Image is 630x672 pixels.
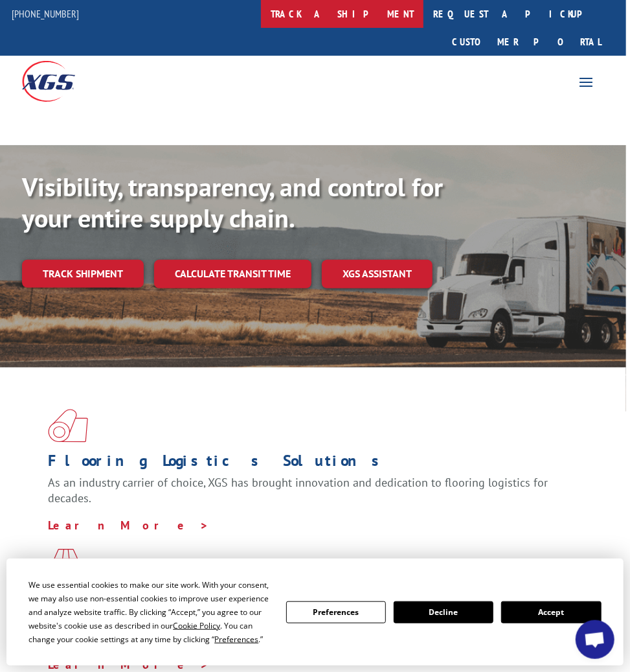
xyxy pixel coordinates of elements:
span: Preferences [214,634,258,645]
div: Open chat [576,620,614,659]
a: Calculate transit time [154,260,311,288]
img: xgs-icon-focused-on-flooring-red [48,549,78,583]
button: Accept [501,601,601,623]
button: Decline [394,601,493,623]
a: Learn More > [48,518,209,533]
a: Customer Portal [442,28,611,56]
span: As an industry carrier of choice, XGS has brought innovation and dedication to flooring logistics... [48,475,548,505]
div: We use essential cookies to make our site work. With your consent, we may also use non-essential ... [28,578,270,646]
a: [PHONE_NUMBER] [12,7,79,20]
img: xgs-icon-total-supply-chain-intelligence-red [48,409,88,443]
div: Cookie Consent Prompt [6,559,624,666]
button: Preferences [286,601,386,623]
a: Track shipment [22,260,144,287]
b: Visibility, transparency, and control for your entire supply chain. [22,170,443,235]
span: Cookie Policy [173,620,220,631]
h1: Flooring Logistics Solutions [48,453,565,475]
a: XGS ASSISTANT [322,260,433,288]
